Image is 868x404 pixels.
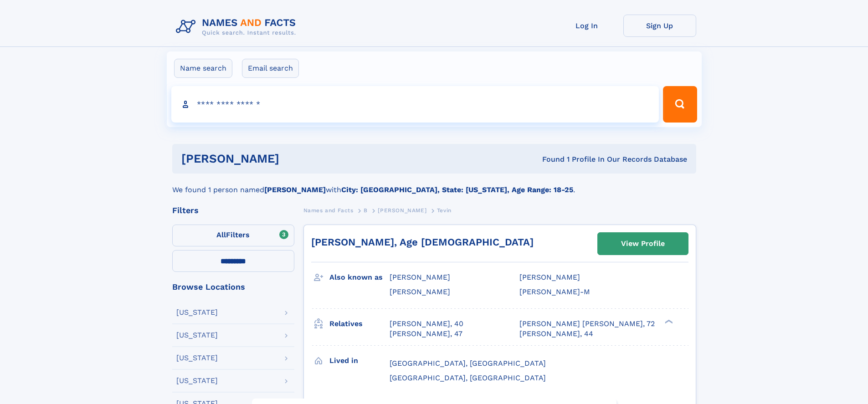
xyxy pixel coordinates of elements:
[621,233,665,254] div: View Profile
[303,205,354,216] a: Names and Facts
[172,174,696,195] div: We found 1 person named with .
[172,283,294,291] div: Browse Locations
[311,236,534,248] a: [PERSON_NAME], Age [DEMOGRAPHIC_DATA]
[663,86,697,123] button: Search Button
[519,273,580,281] span: [PERSON_NAME]
[378,207,426,214] span: [PERSON_NAME]
[364,205,368,216] a: B
[390,373,546,382] span: [GEOGRAPHIC_DATA], [GEOGRAPHIC_DATA]
[174,59,232,78] label: Name search
[341,185,573,194] b: City: [GEOGRAPHIC_DATA], State: [US_STATE], Age Range: 18-25
[390,359,546,368] span: [GEOGRAPHIC_DATA], [GEOGRAPHIC_DATA]
[390,329,462,339] a: [PERSON_NAME], 47
[176,354,218,362] div: [US_STATE]
[216,230,226,239] span: All
[242,59,299,78] label: Email search
[411,154,687,164] div: Found 1 Profile In Our Records Database
[550,15,623,37] a: Log In
[390,273,450,281] span: [PERSON_NAME]
[598,233,688,255] a: View Profile
[390,287,450,296] span: [PERSON_NAME]
[329,353,390,368] h3: Lived in
[172,225,294,246] label: Filters
[181,153,411,164] h1: [PERSON_NAME]
[329,316,390,332] h3: Relatives
[519,319,655,329] a: [PERSON_NAME] [PERSON_NAME], 72
[519,329,593,339] a: [PERSON_NAME], 44
[437,207,452,214] span: Tevin
[171,86,659,123] input: search input
[176,332,218,339] div: [US_STATE]
[264,185,326,194] b: [PERSON_NAME]
[364,207,368,214] span: B
[329,270,390,285] h3: Also known as
[519,287,590,296] span: [PERSON_NAME]-M
[663,318,673,324] div: ❯
[378,205,426,216] a: [PERSON_NAME]
[172,15,303,39] img: Logo Names and Facts
[176,309,218,316] div: [US_STATE]
[172,206,294,215] div: Filters
[623,15,696,37] a: Sign Up
[176,377,218,384] div: [US_STATE]
[390,319,463,329] a: [PERSON_NAME], 40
